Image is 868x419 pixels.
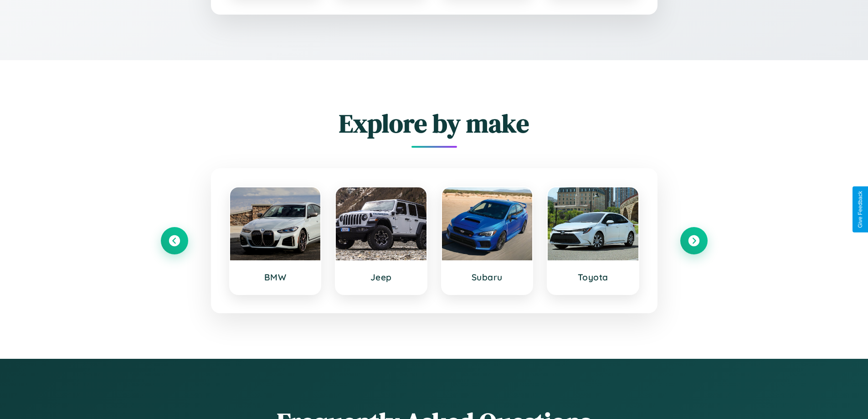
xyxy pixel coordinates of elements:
[857,191,863,228] div: Give Feedback
[451,272,524,283] h3: Subaru
[239,272,312,283] h3: BMW
[161,106,708,141] h2: Explore by make
[557,272,629,283] h3: Toyota
[345,272,417,283] h3: Jeep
